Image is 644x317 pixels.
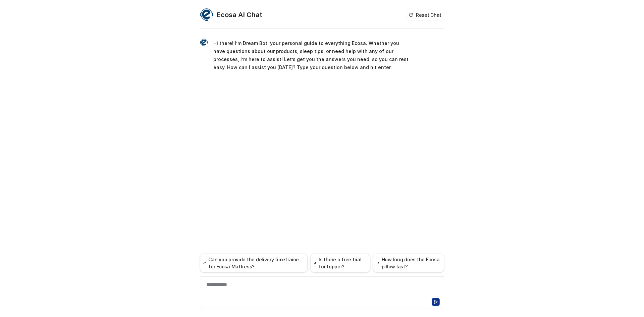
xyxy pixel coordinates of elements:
button: Is there a free trial for topper? [310,254,370,272]
button: How long does the Ecosa pillow last? [373,254,444,272]
h2: Ecosa AI Chat [217,10,262,19]
img: Widget [200,8,213,21]
p: Hi there! I’m Dream Bot, your personal guide to everything Ecosa. Whether you have questions abou... [213,39,410,71]
button: Reset Chat [407,10,444,20]
img: Widget [200,39,208,47]
button: Can you provide the delivery timeframe for Ecosa Mattress? [200,254,308,272]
